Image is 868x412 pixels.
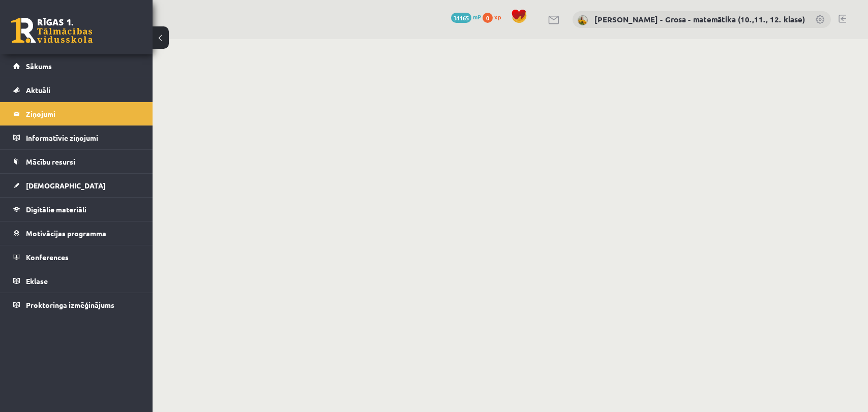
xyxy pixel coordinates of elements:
a: Aktuāli [13,78,140,102]
a: Rīgas 1. Tālmācības vidusskola [11,18,93,43]
a: Digitālie materiāli [13,198,140,221]
a: Proktoringa izmēģinājums [13,293,140,316]
a: [DEMOGRAPHIC_DATA] [13,174,140,197]
img: Laima Tukāne - Grosa - matemātika (10.,11., 12. klase) [578,15,588,25]
span: [DEMOGRAPHIC_DATA] [26,181,106,190]
span: Motivācijas programma [26,229,106,238]
a: Motivācijas programma [13,221,140,245]
span: 31165 [451,13,471,23]
a: Eklase [13,269,140,293]
legend: Ziņojumi [26,102,140,125]
span: Eklase [26,276,48,286]
span: xp [494,13,501,21]
span: Sākums [26,61,52,71]
a: 0 xp [483,13,506,21]
a: Mācību resursi [13,150,140,173]
a: Konferences [13,245,140,269]
a: 31165 mP [451,13,481,21]
a: Informatīvie ziņojumi [13,126,140,149]
span: Digitālie materiāli [26,205,86,214]
a: Sākums [13,54,140,78]
span: 0 [483,13,493,23]
legend: Informatīvie ziņojumi [26,126,140,149]
a: [PERSON_NAME] - Grosa - matemātika (10.,11., 12. klase) [594,14,805,24]
span: Mācību resursi [26,157,75,166]
span: Proktoringa izmēģinājums [26,300,114,309]
span: mP [473,13,481,21]
span: Aktuāli [26,85,50,94]
a: Ziņojumi [13,102,140,125]
span: Konferences [26,252,69,262]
